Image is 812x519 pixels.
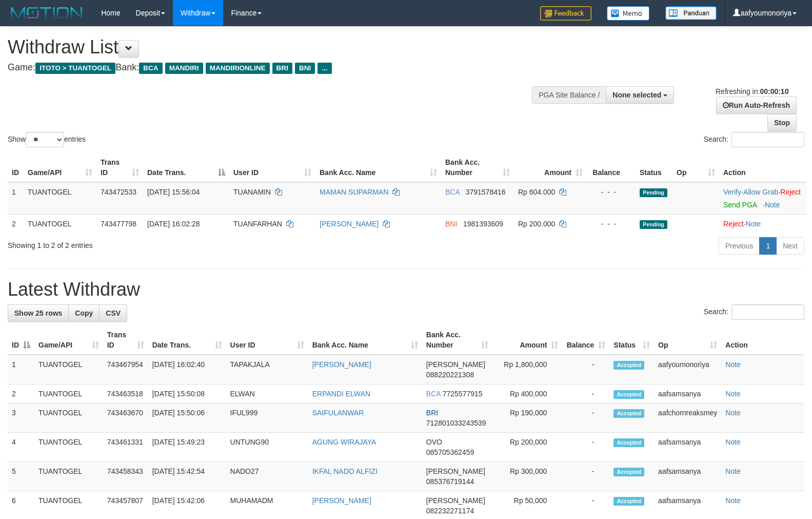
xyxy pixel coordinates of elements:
[492,462,563,491] td: Rp 300,000
[723,220,744,228] a: Reject
[562,403,609,433] td: -
[272,63,292,74] span: BRI
[312,467,378,475] a: IKFAL NADO ALFIZI
[587,153,636,182] th: Balance
[613,409,644,418] span: Accepted
[719,214,807,233] td: ·
[426,360,485,369] span: [PERSON_NAME]
[591,187,631,197] div: - - -
[318,63,331,74] span: ...
[143,153,229,182] th: Date Trans.: activate to sort column descending
[103,433,148,462] td: 743461331
[34,403,103,433] td: TUANTOGEL
[226,325,308,355] th: User ID: activate to sort column ascending
[101,220,136,228] span: 743477798
[8,304,69,322] a: Show 25 rows
[226,403,308,433] td: IFUL999
[492,403,563,433] td: Rp 190,000
[562,462,609,491] td: -
[780,188,801,196] a: Reject
[422,325,492,355] th: Bank Acc. Number: activate to sort column ascending
[426,390,441,398] span: BCA
[518,188,555,196] span: Rp 604.000
[426,477,474,486] span: Copy 085376719144 to clipboard
[532,86,606,104] div: PGA Site Balance /
[492,385,563,403] td: Rp 400,000
[725,438,741,446] a: Note
[233,188,271,196] span: TUANAMIN
[8,403,34,433] td: 3
[8,279,804,300] h1: Latest Withdraw
[312,438,377,446] a: AGUNG WIRAJAYA
[492,433,563,462] td: Rp 200,000
[139,63,162,74] span: BCA
[426,467,485,475] span: [PERSON_NAME]
[613,390,644,399] span: Accepted
[8,5,86,21] img: MOTION_logo.png
[746,220,761,228] a: Note
[654,403,721,433] td: aafchornreaksmey
[562,355,609,385] td: -
[721,325,804,355] th: Action
[24,153,96,182] th: Game/API: activate to sort column ascending
[704,132,804,147] label: Search:
[640,188,667,197] span: Pending
[636,153,672,182] th: Status
[731,132,804,147] input: Search:
[24,214,96,233] td: TUANTOGEL
[103,325,148,355] th: Trans ID: activate to sort column ascending
[765,201,780,209] a: Note
[206,63,270,74] span: MANDIRIONLINE
[147,220,200,228] span: [DATE] 16:02:28
[518,220,555,228] span: Rp 200.000
[8,132,86,147] label: Show entries
[540,6,591,21] img: Feedback.jpg
[308,325,422,355] th: Bank Acc. Name: activate to sort column ascending
[723,188,741,196] a: Verify
[8,63,531,73] h4: Game: Bank:
[607,6,650,21] img: Button%20Memo.svg
[226,433,308,462] td: UNTUNG90
[8,462,34,491] td: 5
[426,438,442,446] span: OVO
[26,132,64,147] select: Showentries
[654,355,721,385] td: aafyoumonoriya
[672,153,719,182] th: Op: activate to sort column ascending
[8,325,34,355] th: ID: activate to sort column descending
[759,237,777,255] a: 1
[441,153,514,182] th: Bank Acc. Number: activate to sort column ascending
[731,304,804,320] input: Search:
[654,325,721,355] th: Op: activate to sort column ascending
[609,325,654,355] th: Status: activate to sort column ascending
[654,385,721,403] td: aafsamsanya
[719,153,807,182] th: Action
[34,355,103,385] td: TUANTOGEL
[725,409,741,417] a: Note
[229,153,315,182] th: User ID: activate to sort column ascending
[492,355,563,385] td: Rp 1,800,000
[719,182,807,215] td: · ·
[320,188,388,196] a: MAMAN SUPARMAN
[14,309,62,317] span: Show 25 rows
[613,438,644,447] span: Accepted
[96,153,143,182] th: Trans ID: activate to sort column ascending
[148,433,226,462] td: [DATE] 15:49:23
[704,304,804,320] label: Search:
[725,467,741,475] a: Note
[312,390,370,398] a: ERPANDI ELWAN
[106,309,121,317] span: CSV
[103,385,148,403] td: 743463518
[295,63,315,74] span: BNI
[725,390,741,398] a: Note
[312,360,371,369] a: [PERSON_NAME]
[147,188,200,196] span: [DATE] 15:56:04
[767,114,797,131] a: Stop
[743,188,778,196] a: Allow Grab
[315,153,441,182] th: Bank Acc. Name: activate to sort column ascending
[426,419,486,427] span: Copy 712801033243539 to clipboard
[8,37,531,57] h1: Withdraw List
[776,237,804,255] a: Next
[725,496,741,505] a: Note
[492,325,563,355] th: Amount: activate to sort column ascending
[226,385,308,403] td: ELWAN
